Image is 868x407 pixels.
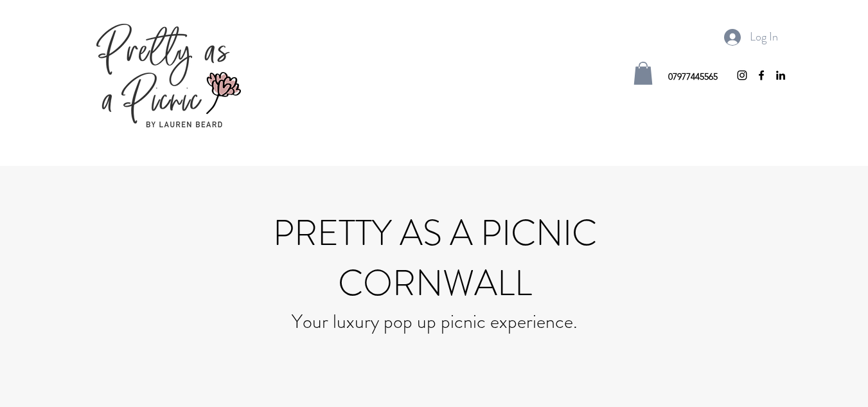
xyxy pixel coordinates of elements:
img: LinkedIn [774,69,787,82]
button: Log In [715,23,787,51]
span: Your luxury pop up picnic experience. [292,307,578,335]
img: instagram [736,69,748,82]
span: 07977445565 [668,71,718,82]
img: PrettyAsAPicnic-Coloured.png [96,23,241,128]
img: Facebook [755,69,768,82]
ul: Social Bar [736,69,787,82]
span: PRETTY AS A PICNIC CORNWALL [273,208,597,309]
span: Log In [745,27,783,48]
